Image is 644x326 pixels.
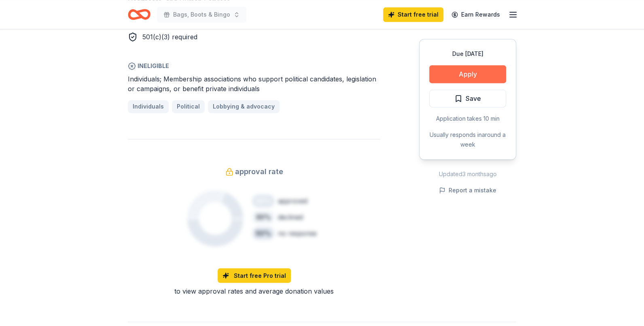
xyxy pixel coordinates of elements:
span: Individuals [133,102,164,111]
div: Application takes 10 min [429,114,506,124]
a: Start free Pro trial [218,268,291,283]
span: 501(c)(3) required [142,33,197,41]
span: Ineligible [128,61,380,71]
div: 20 % [252,194,275,207]
div: declined [278,212,303,222]
div: Due [DATE] [429,49,506,59]
div: approved [278,196,307,206]
span: approval rate [235,165,283,178]
div: no response [278,228,317,238]
a: Earn Rewards [447,7,505,22]
span: Political [177,102,200,111]
a: Political [172,100,205,113]
span: Lobbying & advocacy [213,102,275,111]
div: 30 % [252,211,275,224]
a: Lobbying & advocacy [208,100,280,113]
a: Individuals [128,100,169,113]
a: Start free trial [383,7,443,22]
div: Usually responds in around a week [429,130,506,149]
button: Apply [429,65,506,83]
span: Save [466,93,481,104]
div: Updated 3 months ago [419,169,516,179]
span: Bags, Boots & Bingo [173,10,230,19]
button: Bags, Boots & Bingo [157,6,246,23]
div: 50 % [252,227,275,240]
button: Report a mistake [439,185,496,195]
span: Individuals; Membership associations who support political candidates, legislation or campaigns, ... [128,75,376,93]
button: Save [429,89,506,107]
div: to view approval rates and average donation values [128,286,380,296]
a: Home [128,5,150,24]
